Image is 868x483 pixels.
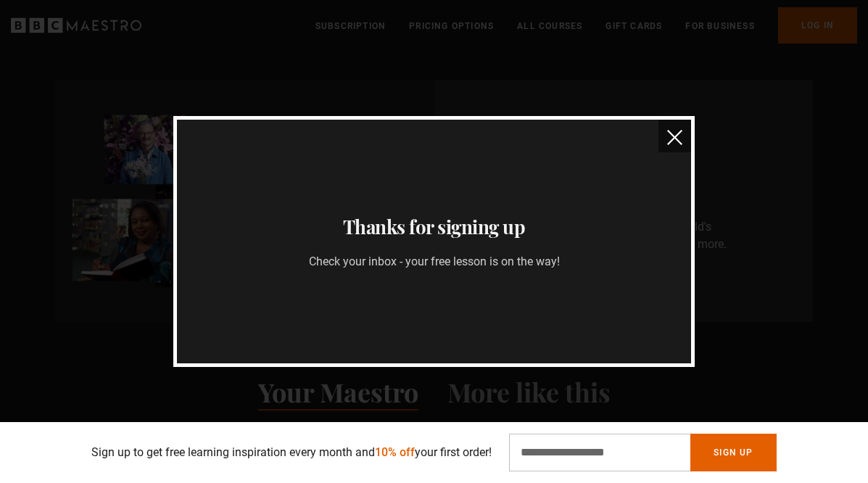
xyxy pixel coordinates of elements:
h3: Thanks for signing up [194,212,673,241]
p: Check your inbox - your free lesson is on the way! [309,253,560,271]
span: 10% off [375,445,415,459]
button: Sign Up [690,434,776,471]
p: Sign up to get free learning inspiration every month and your first order! [91,444,492,461]
button: close [658,120,691,152]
